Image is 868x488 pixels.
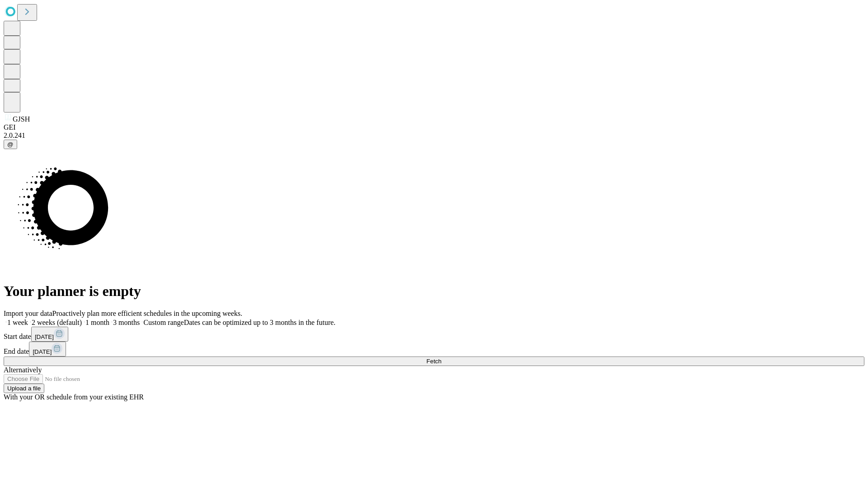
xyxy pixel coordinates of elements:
span: Fetch [426,358,441,365]
span: Custom range [143,319,184,326]
span: [DATE] [35,333,54,340]
div: GEI [4,123,864,131]
span: GJSH [13,115,30,123]
span: Alternatively [4,366,42,374]
span: @ [7,141,14,148]
span: 1 month [85,319,109,326]
span: 1 week [7,319,28,326]
div: Start date [4,327,864,342]
span: Proactively plan more efficient schedules in the upcoming weeks. [52,310,242,317]
span: 3 months [113,319,140,326]
span: 2 weeks (default) [32,319,82,326]
span: Dates can be optimized up to 3 months in the future. [184,319,335,326]
button: Upload a file [4,384,44,393]
span: Import your data [4,310,52,317]
button: [DATE] [29,342,66,357]
div: End date [4,342,864,357]
button: Fetch [4,357,864,366]
span: [DATE] [33,348,52,355]
h1: Your planner is empty [4,283,864,300]
button: @ [4,140,17,149]
div: 2.0.241 [4,131,864,140]
span: With your OR schedule from your existing EHR [4,393,144,401]
button: [DATE] [31,327,68,342]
